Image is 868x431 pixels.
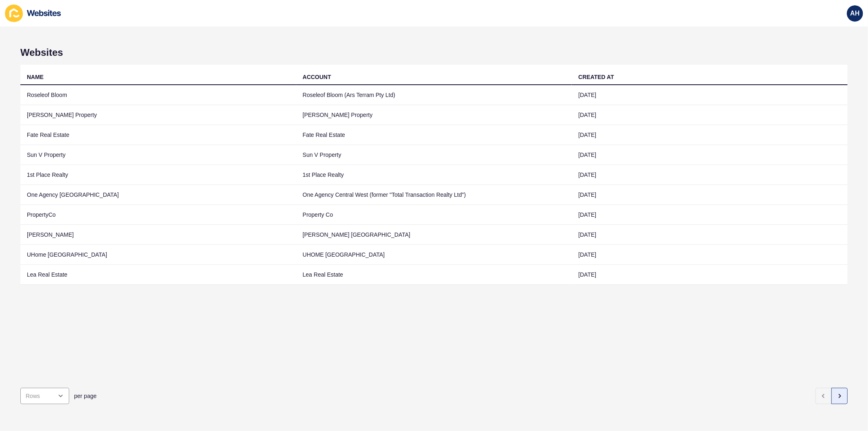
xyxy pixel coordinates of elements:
td: [DATE] [572,165,848,185]
div: NAME [27,73,44,81]
td: Fate Real Estate [20,125,296,145]
td: Roseleof Bloom [20,85,296,105]
td: [PERSON_NAME] [20,225,296,245]
td: [DATE] [572,105,848,125]
td: One Agency Central West (former "Total Transaction Realty Ltd") [296,185,572,205]
td: UHOME [GEOGRAPHIC_DATA] [296,245,572,265]
td: Roseleof Bloom (Ars Terram Pty Ltd) [296,85,572,105]
td: Sun V Property [296,145,572,165]
td: [DATE] [572,85,848,105]
td: [DATE] [572,205,848,225]
td: Sun V Property [20,145,296,165]
h1: Websites [20,47,848,58]
td: [DATE] [572,125,848,145]
div: open menu [20,388,69,404]
td: [DATE] [572,225,848,245]
span: per page [74,392,96,400]
td: Fate Real Estate [296,125,572,145]
td: [DATE] [572,145,848,165]
td: [PERSON_NAME] Property [296,105,572,125]
td: [DATE] [572,245,848,265]
td: 1st Place Realty [296,165,572,185]
div: CREATED AT [578,73,614,81]
td: UHome [GEOGRAPHIC_DATA] [20,245,296,265]
div: ACCOUNT [303,73,331,81]
td: [DATE] [572,265,848,285]
td: PropertyCo [20,205,296,225]
td: Lea Real Estate [20,265,296,285]
td: 1st Place Realty [20,165,296,185]
td: [PERSON_NAME] Property [20,105,296,125]
td: One Agency [GEOGRAPHIC_DATA] [20,185,296,205]
td: Lea Real Estate [296,265,572,285]
td: [PERSON_NAME] [GEOGRAPHIC_DATA] [296,225,572,245]
td: [DATE] [572,185,848,205]
span: AH [850,9,859,18]
td: Property Co [296,205,572,225]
